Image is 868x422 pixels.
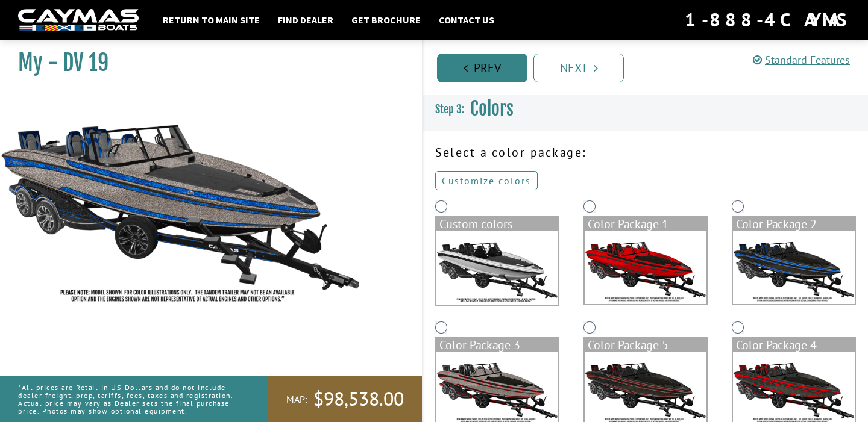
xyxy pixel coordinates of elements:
span: MAP: [286,393,307,406]
a: Find Dealer [272,12,339,28]
a: Next [533,54,624,82]
div: Color Package 4 [733,338,855,352]
div: Color Package 2 [733,217,855,231]
img: color_package_372.png [585,231,706,304]
div: 1-888-4CAYMAS [685,7,850,33]
div: Color Package 1 [585,217,706,231]
img: white-logo-c9c8dbefe5ff5ceceb0f0178aa75bf4bb51f6bca0971e226c86eb53dfe498488.png [18,9,139,31]
h1: My - DV 19 [18,49,392,76]
a: Standard Features [753,53,850,67]
img: color_package_373.png [733,231,855,304]
p: *All prices are Retail in US Dollars and do not include dealer freight, prep, tariffs, fees, taxe... [18,377,241,421]
a: Contact Us [433,12,500,28]
a: MAP:$98,538.00 [268,376,422,422]
div: Custom colors [436,217,558,231]
img: DV22-Base-Layer.png [436,231,558,305]
a: Customize colors [435,171,538,190]
div: Color Package 3 [436,338,558,352]
a: Return to main site [157,12,266,28]
ul: Pagination [434,52,868,82]
span: $98,538.00 [313,386,404,412]
p: Select a color package: [435,143,856,161]
h3: Colors [423,87,868,131]
div: Color Package 5 [585,338,706,352]
a: Get Brochure [345,12,427,28]
a: Prev [437,54,527,82]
